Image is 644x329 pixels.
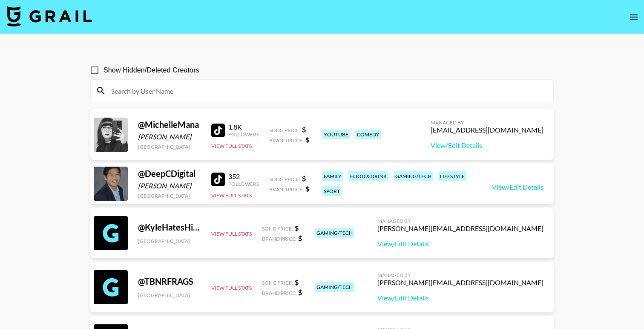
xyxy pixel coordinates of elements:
[298,234,302,242] strong: $
[298,288,302,296] strong: $
[305,185,309,193] strong: $
[322,171,343,181] div: family
[305,136,309,144] strong: $
[431,126,543,134] div: [EMAIL_ADDRESS][DOMAIN_NAME]
[355,130,381,139] div: comedy
[377,240,543,248] a: View/Edit Details
[377,294,543,302] a: View/Edit Details
[315,282,354,292] div: gaming/tech
[138,238,201,244] div: [GEOGRAPHIC_DATA]
[269,137,304,144] span: Brand Price:
[138,193,201,199] div: [GEOGRAPHIC_DATA]
[211,143,252,149] button: View Full Stats
[211,231,252,237] button: View Full Stats
[262,290,296,296] span: Brand Price:
[315,228,354,238] div: gaming/tech
[138,276,201,287] div: @ TBNRFRAGS
[106,84,548,98] input: Search by User Name
[211,285,252,291] button: View Full Stats
[138,119,201,130] div: @ MichelleMana
[625,9,642,26] button: open drawer
[322,130,350,139] div: youtube
[138,144,201,150] div: [GEOGRAPHIC_DATA]
[394,171,433,181] div: gaming/tech
[262,225,293,232] span: Song Price:
[431,119,543,126] div: Managed By
[302,125,306,133] strong: $
[269,127,300,133] span: Song Price:
[228,181,259,187] div: Followers
[348,171,388,181] div: food & drink
[492,183,543,191] a: View/Edit Details
[438,171,466,181] div: lifestyle
[262,280,293,286] span: Song Price:
[377,218,543,224] div: Managed By
[103,65,199,75] span: Show Hidden/Deleted Creators
[138,182,201,190] div: [PERSON_NAME]
[302,174,306,182] strong: $
[269,176,300,182] span: Song Price:
[377,224,543,233] div: [PERSON_NAME][EMAIL_ADDRESS][DOMAIN_NAME]
[377,278,543,287] div: [PERSON_NAME][EMAIL_ADDRESS][DOMAIN_NAME]
[211,192,252,199] button: View Full Stats
[295,224,299,232] strong: $
[262,236,296,242] span: Brand Price:
[377,272,543,278] div: Managed By
[228,172,259,181] div: 352
[295,278,299,286] strong: $
[228,131,259,138] div: Followers
[138,168,201,179] div: @ DeepCDigital
[431,141,543,150] a: View/Edit Details
[269,186,304,193] span: Brand Price:
[138,222,201,233] div: @ KyleHatesHiking
[7,6,92,26] img: Grail Talent
[228,123,259,131] div: 1.8K
[322,186,342,196] div: sport
[138,133,201,141] div: [PERSON_NAME]
[138,292,201,298] div: [GEOGRAPHIC_DATA]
